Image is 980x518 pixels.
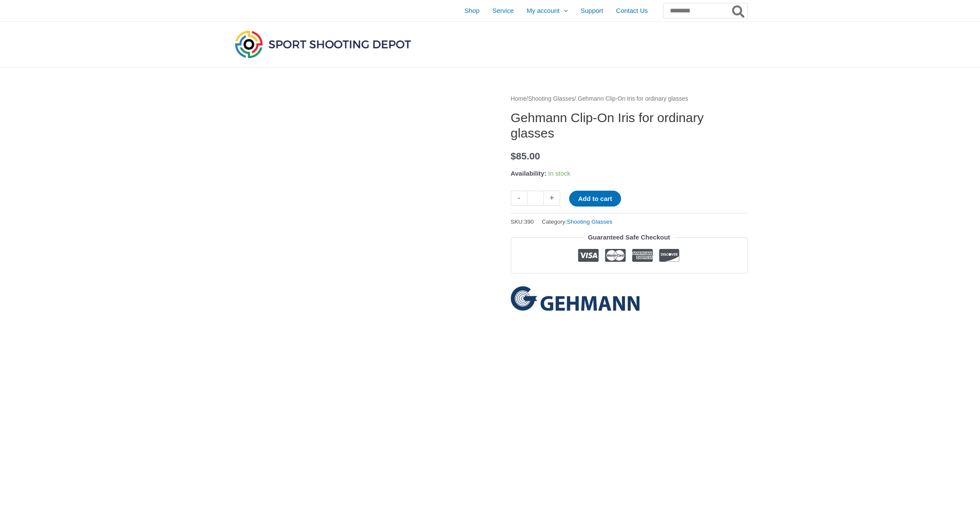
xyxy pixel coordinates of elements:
[548,170,570,177] span: In stock
[511,151,540,162] bdi: 85.00
[528,96,574,102] a: Shooting Glasses
[511,170,547,177] span: Availability:
[544,191,560,206] a: +
[567,219,612,225] a: Shooting Glasses
[542,216,612,227] span: Category:
[524,219,534,225] span: 390
[730,3,747,18] button: Search
[569,191,621,207] button: Add to cart
[511,286,639,311] a: Gehmann
[511,191,527,206] a: -
[527,191,544,206] input: Product quantity
[511,216,534,227] span: SKU:
[233,28,413,60] img: Sport Shooting Depot
[511,151,516,162] span: $
[511,96,527,102] a: Home
[511,110,748,141] h1: Gehmann Clip-On Iris for ordinary glasses
[511,93,748,105] nav: Breadcrumb
[585,231,674,243] legend: Guaranteed Safe Checkout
